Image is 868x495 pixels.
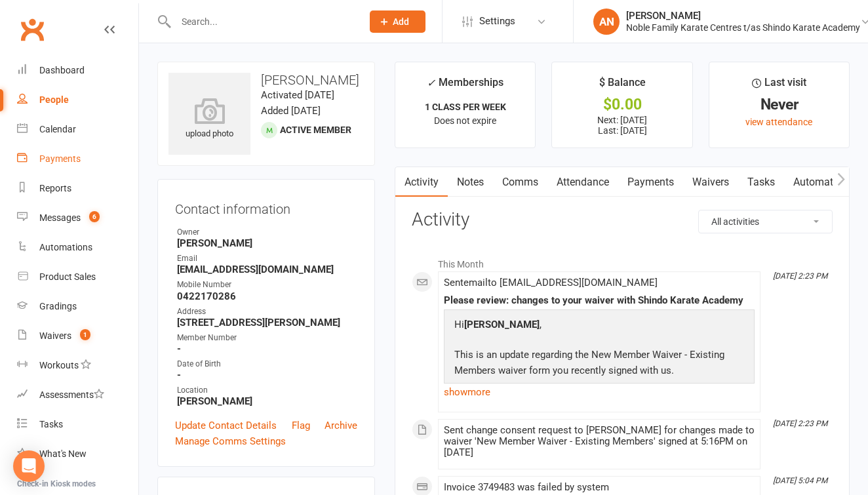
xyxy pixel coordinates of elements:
[451,317,747,336] p: Hi ,
[17,380,138,410] a: Assessments
[39,124,76,134] div: Calendar
[479,7,515,36] span: Settings
[16,13,49,46] a: Clubworx
[17,56,138,85] a: Dashboard
[412,250,833,271] li: This Month
[39,271,96,282] div: Product Sales
[393,16,409,27] span: Add
[773,419,827,428] i: [DATE] 2:23 PM
[175,433,286,449] a: Manage Comms Settings
[280,125,351,135] span: Active member
[177,306,357,318] div: Address
[168,98,250,141] div: upload photo
[39,65,85,75] div: Dashboard
[773,271,827,281] i: [DATE] 2:23 PM
[370,10,425,33] button: Add
[444,482,755,493] div: Invoice 3749483 was failed by system
[177,264,357,275] strong: [EMAIL_ADDRESS][DOMAIN_NAME]
[444,277,658,288] span: Sent email to [EMAIL_ADDRESS][DOMAIN_NAME]
[261,105,321,117] time: Added [DATE]
[39,153,81,164] div: Payments
[39,330,71,341] div: Waivers
[448,167,493,197] a: Notes
[292,418,310,433] a: Flag
[17,410,138,439] a: Tasks
[39,419,63,429] div: Tasks
[564,98,680,111] div: $0.00
[444,383,755,401] a: show more
[39,301,77,311] div: Gradings
[39,183,71,193] div: Reports
[39,389,104,400] div: Assessments
[593,9,620,35] div: AN
[177,226,357,239] div: Owner
[564,115,680,136] p: Next: [DATE] Last: [DATE]
[325,418,357,433] a: Archive
[434,115,496,126] span: Does not expire
[175,418,277,433] a: Update Contact Details
[13,450,45,482] div: Open Intercom Messenger
[89,211,100,222] span: 6
[427,77,435,89] i: ✓
[168,73,364,87] h3: [PERSON_NAME]
[177,237,357,249] strong: [PERSON_NAME]
[17,144,138,174] a: Payments
[177,384,357,397] div: Location
[39,94,69,105] div: People
[425,102,506,112] strong: 1 CLASS PER WEEK
[626,10,860,22] div: [PERSON_NAME]
[172,12,353,31] input: Search...
[752,74,806,98] div: Last visit
[444,295,755,306] div: Please review: changes to your waiver with Shindo Karate Academy
[427,74,503,98] div: Memberships
[17,351,138,380] a: Workouts
[395,167,448,197] a: Activity
[17,233,138,262] a: Automations
[39,360,79,370] div: Workouts
[738,167,784,197] a: Tasks
[175,197,357,216] h3: Contact information
[177,252,357,265] div: Email
[464,319,540,330] strong: [PERSON_NAME]
[177,369,357,381] strong: -
[177,279,357,291] div: Mobile Number
[17,174,138,203] a: Reports
[39,242,92,252] div: Automations
[177,395,357,407] strong: [PERSON_NAME]
[493,167,547,197] a: Comms
[17,85,138,115] a: People
[773,476,827,485] i: [DATE] 5:04 PM
[618,167,683,197] a: Payments
[17,203,138,233] a: Messages 6
[177,317,357,328] strong: [STREET_ADDRESS][PERSON_NAME]
[39,448,87,459] div: What's New
[745,117,812,127] a: view attendance
[683,167,738,197] a: Waivers
[80,329,90,340] span: 1
[547,167,618,197] a: Attendance
[451,347,747,382] p: This is an update regarding the New Member Waiver - Existing Members waiver form you recently sig...
[626,22,860,33] div: Noble Family Karate Centres t/as Shindo Karate Academy
[784,167,862,197] a: Automations
[39,212,81,223] div: Messages
[177,332,357,344] div: Member Number
[177,290,357,302] strong: 0422170286
[17,292,138,321] a: Gradings
[261,89,334,101] time: Activated [DATE]
[177,343,357,355] strong: -
[17,321,138,351] a: Waivers 1
[17,262,138,292] a: Product Sales
[599,74,646,98] div: $ Balance
[177,358,357,370] div: Date of Birth
[444,425,755,458] div: Sent change consent request to [PERSON_NAME] for changes made to waiver 'New Member Waiver - Exis...
[17,115,138,144] a: Calendar
[721,98,837,111] div: Never
[17,439,138,469] a: What's New
[412,210,833,230] h3: Activity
